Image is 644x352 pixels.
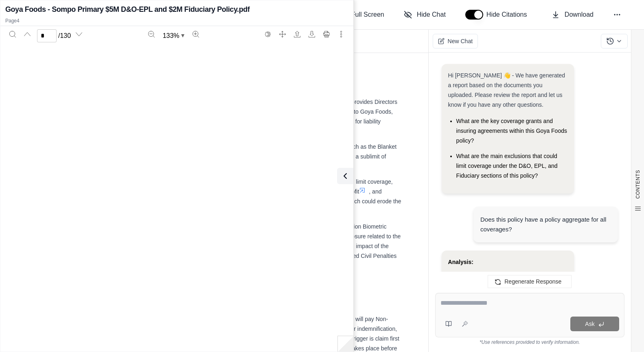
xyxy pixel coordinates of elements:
[261,28,274,41] button: Switch to the dark theme
[448,72,565,108] span: Hi [PERSON_NAME] 👋 - We have generated a report based on the documents you uploaded. Please revie...
[163,31,180,41] span: 133 %
[189,28,202,41] button: Zoom in
[6,28,19,41] button: Search
[570,317,619,331] button: Ask
[488,275,572,288] button: Regenerate Response
[320,28,333,41] button: Print
[145,28,158,41] button: Zoom out
[635,170,641,199] span: CONTENTS
[58,31,71,41] span: / 130
[456,153,558,179] span: What are the main exclusions that could limit coverage under the D&O, EPL, and Fiduciary sections...
[435,337,624,345] div: *Use references provided to verify information.
[305,28,318,41] button: Download
[480,215,611,234] div: Does this policy have a policy aggregate for all coverages?
[138,198,401,214] span: . Defense costs are included within the limits of liability, which could erode the available cove...
[433,34,478,48] button: New Chat
[5,18,348,24] p: Page 4
[5,4,250,15] h2: Goya Foods - Sompo Primary $5M D&O-EPL and $2M Fiduciary Policy.pdf
[417,10,446,20] span: Hide Chat
[37,29,57,42] input: Enter a page number
[585,321,594,327] span: Ask
[72,28,85,41] button: Next page
[548,7,597,23] button: Download
[291,28,304,41] button: Open file
[401,7,449,23] button: Hide Chat
[276,28,289,41] button: Full screen
[335,7,388,23] button: Full Screen
[448,37,473,45] span: New Chat
[351,10,384,20] span: Full Screen
[448,259,473,265] strong: Analysis:
[486,10,532,20] span: Hide Citations
[335,28,348,41] button: More actions
[456,118,567,144] span: What are the key coverage grants and insuring agreements within this Goya Foods policy?
[565,10,594,20] span: Download
[21,28,34,41] button: Previous page
[160,29,188,42] button: Zoom document
[504,278,561,285] span: Regenerate Response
